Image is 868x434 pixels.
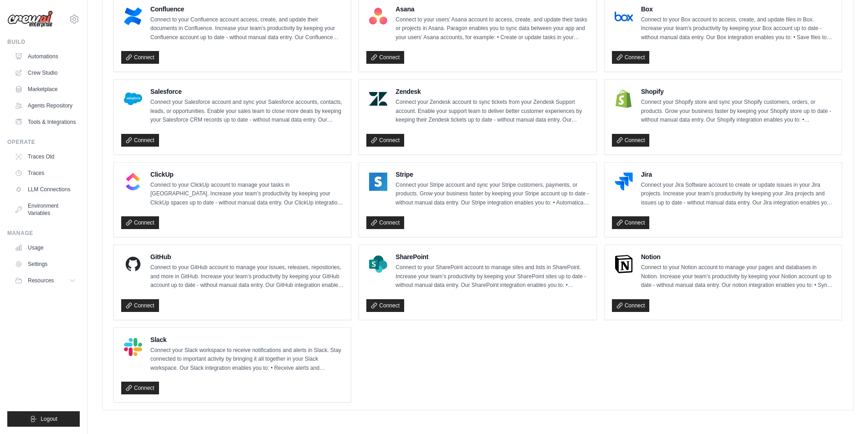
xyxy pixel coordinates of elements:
h4: Box [641,5,834,14]
p: Connect your Shopify store and sync your Shopify customers, orders, or products. Grow your busine... [641,98,834,125]
a: Agents Repository [11,98,80,113]
a: Automations [11,49,80,64]
h4: SharePoint [395,252,589,261]
a: Traces Old [11,149,80,164]
a: Connect [366,134,404,147]
img: Logo [7,10,53,28]
span: Resources [28,277,54,284]
a: Settings [11,257,80,271]
p: Connect to your GitHub account to manage your issues, releases, repositories, and more in GitHub.... [150,263,344,290]
span: Logout [41,415,57,423]
a: Environment Variables [11,199,80,220]
a: Connect [612,134,650,147]
p: Connect to your ClickUp account to manage your tasks in [GEOGRAPHIC_DATA]. Increase your team’s p... [150,181,344,208]
img: SharePoint Logo [369,255,387,273]
h4: Asana [395,5,589,14]
h4: Shopify [641,87,834,96]
p: Connect to your SharePoint account to manage sites and lists in SharePoint. Increase your team’s ... [395,263,589,290]
a: Connect [366,299,404,312]
p: Connect to your Box account to access, create, and update files in Box. Increase your team’s prod... [641,15,834,42]
p: Connect to your users’ Asana account to access, create, and update their tasks or projects in Asa... [395,15,589,42]
a: Connect [121,134,159,147]
iframe: Chat Widget [822,390,868,434]
p: Connect to your Notion account to manage your pages and databases in Notion. Increase your team’s... [641,263,834,290]
h4: Slack [150,335,344,344]
button: Logout [7,411,80,427]
a: Traces [11,166,80,180]
a: Crew Studio [11,66,80,80]
a: LLM Connections [11,182,80,197]
a: Connect [121,51,159,64]
a: Marketplace [11,82,80,97]
img: GitHub Logo [124,255,142,273]
h4: Salesforce [150,87,344,96]
img: Slack Logo [124,338,142,356]
img: Jira Logo [615,173,633,191]
h4: GitHub [150,252,344,261]
a: Connect [121,299,159,312]
a: Connect [121,382,159,394]
img: Shopify Logo [615,90,633,108]
a: Usage [11,240,80,255]
h4: Confluence [150,5,344,14]
a: Connect [612,299,650,312]
img: Asana Logo [369,7,387,26]
a: Connect [121,216,159,229]
img: Stripe Logo [369,173,387,191]
a: Tools & Integrations [11,115,80,129]
img: Notion Logo [615,255,633,273]
a: Connect [612,216,650,229]
img: ClickUp Logo [124,173,142,191]
img: Confluence Logo [124,7,142,26]
a: Connect [366,51,404,64]
p: Connect to your Confluence account access, create, and update their documents in Confluence. Incr... [150,15,344,42]
a: Connect [366,216,404,229]
h4: Zendesk [395,87,589,96]
p: Connect your Jira Software account to create or update issues in your Jira projects. Increase you... [641,181,834,208]
div: Build [7,38,80,46]
button: Resources [11,273,80,288]
p: Connect your Zendesk account to sync tickets from your Zendesk Support account. Enable your suppo... [395,98,589,125]
p: Connect your Stripe account and sync your Stripe customers, payments, or products. Grow your busi... [395,181,589,208]
img: Box Logo [615,7,633,26]
h4: Jira [641,170,834,179]
a: Connect [612,51,650,64]
h4: ClickUp [150,170,344,179]
img: Salesforce Logo [124,90,142,108]
p: Connect your Salesforce account and sync your Salesforce accounts, contacts, leads, or opportunit... [150,98,344,125]
div: Operate [7,138,80,146]
img: Zendesk Logo [369,90,387,108]
h4: Notion [641,252,834,261]
p: Connect your Slack workspace to receive notifications and alerts in Slack. Stay connected to impo... [150,346,344,373]
div: Manage [7,230,80,237]
h4: Stripe [395,170,589,179]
